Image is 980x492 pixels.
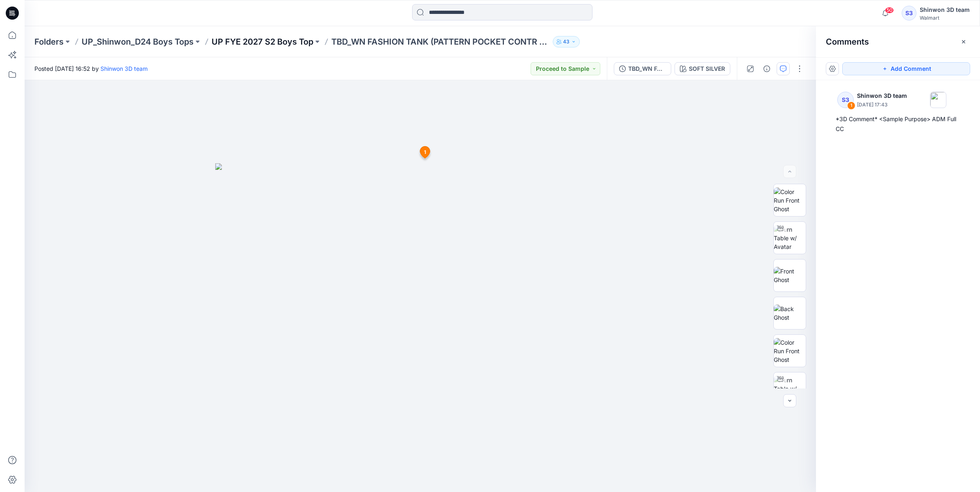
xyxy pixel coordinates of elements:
button: TBD_WN FASHION TANK (PATTERN POCKET CONTR BINDING) [614,62,671,75]
button: 43 [553,36,580,47]
span: Posted [DATE] 16:52 by [34,64,148,73]
div: SOFT SILVER [689,64,725,73]
img: Back Ghost [774,305,806,322]
button: Add Comment [842,62,970,75]
div: TBD_WN FASHION TANK (PATTERN POCKET CONTR BINDING) [628,64,666,73]
div: *3D Comment* <Sample Purpose> ADM Full CC [836,114,960,134]
a: Shinwon 3D team [100,65,148,72]
p: [DATE] 17:43 [857,101,907,109]
div: Walmart [920,15,970,21]
a: UP FYE 2027 S2 Boys Top [212,36,313,47]
div: Shinwon 3D team [920,5,970,15]
div: S3 [837,92,854,108]
img: eyJhbGciOiJIUzI1NiIsImtpZCI6IjAiLCJzbHQiOiJzZXMiLCJ0eXAiOiJKV1QifQ.eyJkYXRhIjp7InR5cGUiOiJzdG9yYW... [215,163,625,492]
a: Folders [34,36,64,47]
p: Shinwon 3D team [857,91,907,101]
img: Turn Table w/ Avatar [774,225,806,251]
img: Front Ghost [774,267,806,284]
div: S3 [902,6,916,20]
a: UP_Shinwon_D24 Boys Tops [82,36,194,47]
button: Details [760,62,773,75]
button: SOFT SILVER [675,62,730,75]
img: Color Run Front Ghost [774,338,806,364]
div: 1 [847,102,855,110]
img: Color Run Front Ghost [774,187,806,213]
h2: Comments [826,37,869,47]
img: Turn Table w/ Avatar [774,376,806,402]
p: TBD_WN FASHION TANK (PATTERN POCKET CONTR BINDING) [331,36,549,47]
p: 43 [563,37,570,46]
span: 50 [885,7,894,14]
